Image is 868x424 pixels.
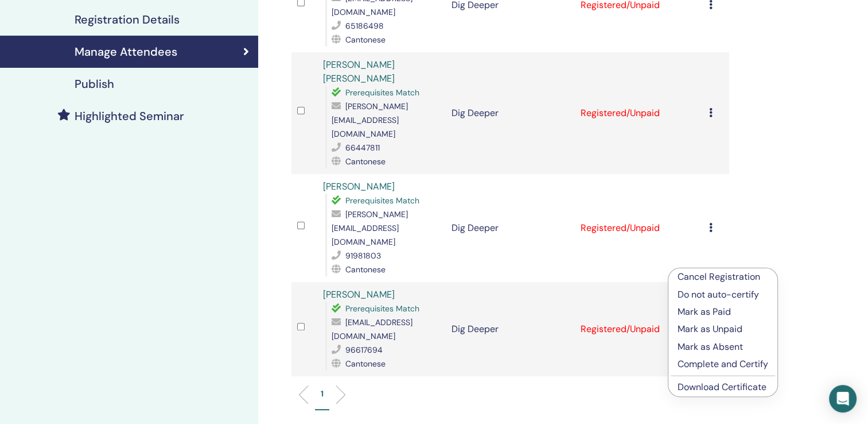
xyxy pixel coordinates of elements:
p: Mark as Absent [678,340,768,354]
td: Dig Deeper [446,282,574,376]
span: 91981803 [345,250,381,261]
span: [EMAIL_ADDRESS][DOMAIN_NAME] [332,317,412,341]
a: Download Certificate [678,381,766,393]
a: [PERSON_NAME] [323,288,395,300]
h4: Registration Details [75,13,180,26]
a: [PERSON_NAME] [PERSON_NAME] [323,59,395,84]
h4: Highlighted Seminar [75,109,184,123]
td: Dig Deeper [446,52,574,174]
p: 1 [321,388,324,400]
span: 96617694 [345,345,383,355]
td: Dig Deeper [446,174,574,282]
p: Do not auto-certify [678,288,768,302]
p: Cancel Registration [678,270,768,284]
span: Cantonese [345,264,386,275]
span: [PERSON_NAME][EMAIL_ADDRESS][DOMAIN_NAME] [332,209,408,247]
p: Mark as Paid [678,305,768,319]
h4: Manage Attendees [75,45,177,59]
div: Open Intercom Messenger [829,385,857,413]
span: 66447811 [345,142,380,153]
span: Prerequisites Match [345,303,419,314]
span: Cantonese [345,359,386,369]
span: [PERSON_NAME][EMAIL_ADDRESS][DOMAIN_NAME] [332,101,408,139]
span: Prerequisites Match [345,87,419,98]
a: [PERSON_NAME] [323,180,395,192]
p: Mark as Unpaid [678,322,768,336]
span: Prerequisites Match [345,195,419,206]
p: Complete and Certify [678,357,768,371]
span: 65186498 [345,21,384,31]
span: Cantonese [345,34,386,45]
span: Cantonese [345,156,386,167]
h4: Publish [75,77,114,91]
